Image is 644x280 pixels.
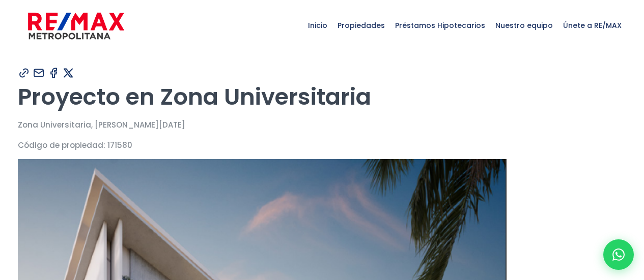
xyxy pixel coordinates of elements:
span: Propiedades [332,10,390,41]
h1: Proyecto en Zona Universitaria [18,83,627,111]
span: Inicio [303,10,332,41]
img: Compartir [62,67,75,79]
p: Zona Universitaria, [PERSON_NAME][DATE] [18,118,627,131]
span: Código de propiedad: [18,140,105,150]
span: Nuestro equipo [490,10,558,41]
img: Compartir [47,67,60,79]
span: 171580 [107,140,132,150]
img: Compartir [33,67,45,79]
span: Únete a RE/MAX [558,10,627,41]
span: Préstamos Hipotecarios [390,10,490,41]
img: remax-metropolitana-logo [28,11,124,41]
img: Compartir [18,67,31,79]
